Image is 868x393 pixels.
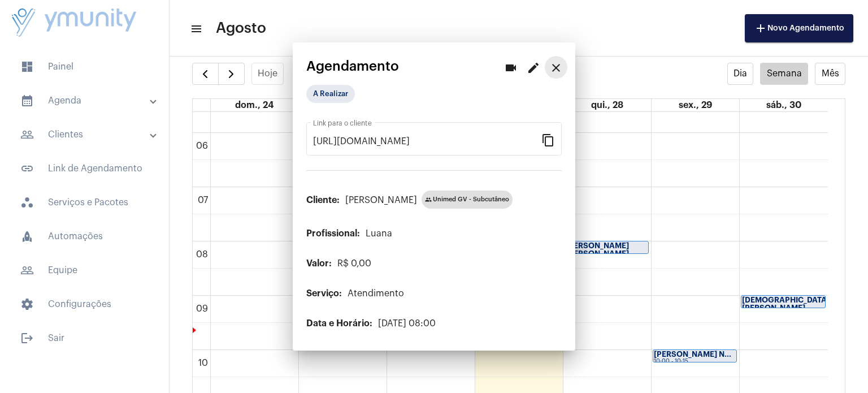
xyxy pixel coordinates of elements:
div: 10 [196,358,210,368]
strong: [DEMOGRAPHIC_DATA][PERSON_NAME]... [742,296,830,312]
span: Link de Agendamento [11,155,158,182]
span: [PERSON_NAME] [345,196,417,205]
img: da4d17c4-93e0-4e87-ea01-5b37ad3a248d.png [9,6,139,41]
span: Luana [366,229,392,238]
mat-icon: edit [527,61,540,75]
span: Serviço: [306,289,342,298]
span: R$ 0,00 [337,259,371,268]
mat-icon: content_copy [541,133,555,146]
span: sidenav icon [20,196,34,209]
mat-icon: sidenav icon [20,94,34,107]
button: Semana [760,63,808,85]
mat-chip: A Realizar [306,85,355,103]
input: Link [313,136,541,146]
div: 09 [194,304,210,314]
a: 28 de agosto de 2025 [589,99,626,111]
button: Mês [815,63,845,85]
div: 08 [194,249,210,260]
mat-panel-title: Agenda [20,94,151,107]
mat-icon: add [754,21,767,35]
button: Dia [727,63,754,85]
mat-panel-title: Clientes [20,128,151,141]
mat-icon: sidenav icon [20,331,34,345]
span: Novo Agendamento [754,24,844,32]
span: Equipe [11,257,158,284]
span: [DATE] 08:00 [378,319,436,328]
mat-icon: close [549,61,563,75]
a: 29 de agosto de 2025 [676,99,714,111]
button: Semana Anterior [192,63,219,85]
span: Data e Horário: [306,319,372,328]
strong: [PERSON_NAME] [PERSON_NAME]... [566,242,636,257]
span: Agosto [216,19,266,37]
span: Serviços e Pacotes [11,189,158,216]
mat-icon: videocam [504,61,518,75]
span: Cliente: [306,196,340,205]
span: sidenav icon [20,230,34,243]
a: 24 de agosto de 2025 [233,99,276,111]
mat-icon: sidenav icon [20,264,34,277]
mat-icon: sidenav icon [20,162,34,175]
span: Atendimento [348,289,404,298]
span: Configurações [11,291,158,318]
div: 06 [194,141,210,151]
span: Agendamento [306,59,399,74]
span: Profissional: [306,229,360,238]
span: Automações [11,223,158,250]
span: sidenav icon [20,297,34,311]
strong: [PERSON_NAME] N... [654,351,731,358]
button: Próximo Semana [218,63,245,85]
mat-chip: Unimed GV - Subcutâneo [422,191,513,209]
mat-icon: sidenav icon [20,128,34,141]
div: 07 [196,195,210,205]
span: Valor: [306,259,332,268]
mat-icon: sidenav icon [190,22,201,36]
span: Painel [11,53,158,80]
span: Sair [11,325,158,352]
div: 10:00 - 10:15 [654,359,736,365]
mat-icon: group [425,196,432,203]
span: sidenav icon [20,60,34,74]
a: 30 de agosto de 2025 [764,99,804,111]
button: Hoje [251,63,284,85]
